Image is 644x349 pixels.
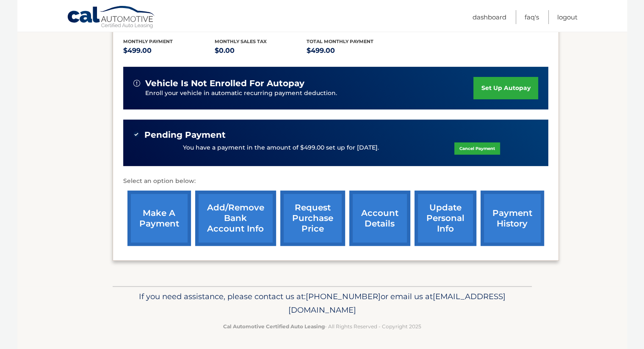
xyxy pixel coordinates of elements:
[123,45,215,57] p: $499.00
[133,131,139,137] img: check-green.svg
[306,292,381,301] span: [PHONE_NUMBER]
[473,10,506,24] a: Dashboard
[215,45,307,57] p: $0.00
[195,191,276,246] a: Add/Remove bank account info
[118,322,526,331] p: - All Rights Reserved - Copyright 2025
[133,80,140,87] img: alert-white.svg
[118,290,526,317] p: If you need assistance, please contact us at: or email us at
[307,38,373,44] span: Total Monthly Payment
[473,77,538,99] a: set up autopay
[454,142,500,155] a: Cancel Payment
[67,5,156,30] a: Cal Automotive
[525,10,539,24] a: FAQ's
[144,130,226,140] span: Pending Payment
[223,323,325,330] strong: Cal Automotive Certified Auto Leasing
[127,191,191,246] a: make a payment
[280,191,345,246] a: request purchase price
[215,38,267,44] span: Monthly sales Tax
[557,10,578,24] a: Logout
[123,176,548,186] p: Select an option below:
[145,78,304,89] span: vehicle is not enrolled for autopay
[307,45,398,57] p: $499.00
[481,191,544,246] a: payment history
[415,191,476,246] a: update personal info
[123,38,173,44] span: Monthly Payment
[145,89,474,98] p: Enroll your vehicle in automatic recurring payment deduction.
[349,191,410,246] a: account details
[288,292,506,315] span: [EMAIL_ADDRESS][DOMAIN_NAME]
[183,143,379,153] p: You have a payment in the amount of $499.00 set up for [DATE].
